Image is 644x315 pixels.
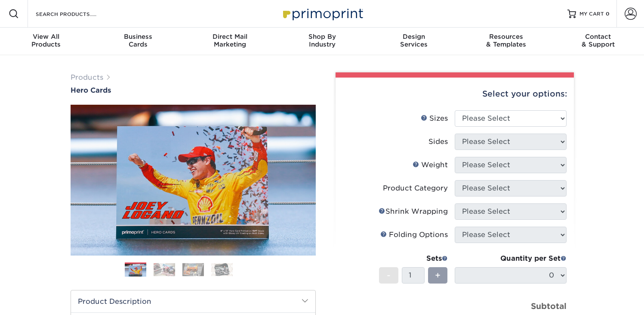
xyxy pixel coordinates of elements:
[184,33,276,48] div: Marketing
[460,33,552,48] div: & Templates
[421,113,448,124] div: Sizes
[342,78,567,110] div: Select your options:
[552,33,644,41] span: Contact
[92,33,184,48] div: Cards
[428,137,448,147] div: Sides
[368,28,460,55] a: DesignServices
[184,28,276,55] a: Direct MailMarketing
[71,86,316,94] a: Hero Cards
[154,263,175,276] img: Hero Cards 02
[211,263,233,276] img: Hero Cards 04
[383,183,448,193] div: Product Category
[92,33,184,41] span: Business
[182,263,204,276] img: Hero Cards 03
[460,33,552,41] span: Resources
[552,33,644,48] div: & Support
[240,259,262,281] img: Hero Cards 05
[71,103,316,257] img: Hero Cards 01
[380,230,448,240] div: Folding Options
[368,33,460,48] div: Services
[276,28,368,55] a: Shop ByIndustry
[413,160,448,170] div: Weight
[379,206,448,217] div: Shrink Wrapping
[184,33,276,41] span: Direct Mail
[368,33,460,41] span: Design
[606,11,610,17] span: 0
[35,9,119,19] input: SEARCH PRODUCTS.....
[279,4,365,23] img: Primoprint
[71,73,103,81] a: Products
[552,28,644,55] a: Contact& Support
[460,28,552,55] a: Resources& Templates
[531,301,567,311] strong: Subtotal
[579,10,604,18] span: MY CART
[125,263,146,277] img: Hero Cards 01
[455,253,567,264] div: Quantity per Set
[276,33,368,48] div: Industry
[435,269,441,282] span: +
[92,28,184,55] a: BusinessCards
[276,33,368,41] span: Shop By
[379,253,448,264] div: Sets
[71,290,315,312] h2: Product Description
[387,269,391,282] span: -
